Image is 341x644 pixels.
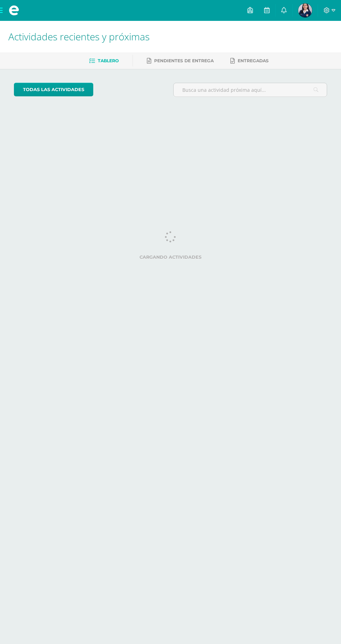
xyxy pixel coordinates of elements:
[230,55,269,66] a: Entregadas
[298,3,312,17] img: 2d846379f03ebe82ef7bc4fec79bba82.png
[14,255,327,260] label: Cargando actividades
[238,58,269,63] span: Entregadas
[147,55,214,66] a: Pendientes de entrega
[174,83,327,97] input: Busca una actividad próxima aquí...
[8,30,150,43] span: Actividades recientes y próximas
[154,58,214,63] span: Pendientes de entrega
[89,55,119,66] a: Tablero
[14,83,93,96] a: todas las Actividades
[98,58,119,63] span: Tablero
